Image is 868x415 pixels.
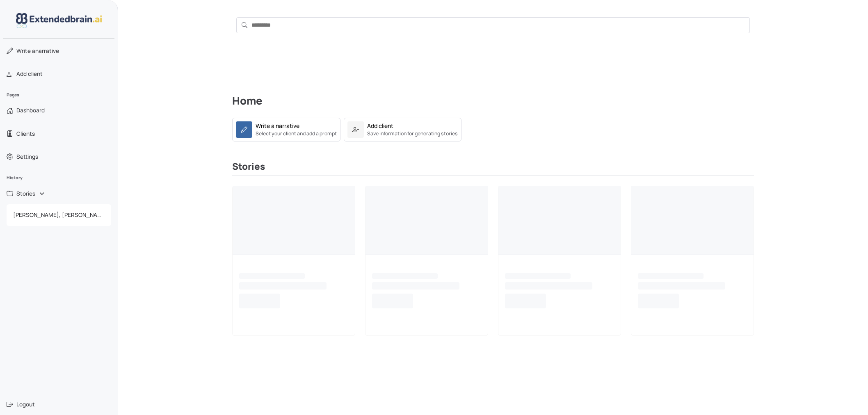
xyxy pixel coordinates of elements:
[16,130,35,138] span: Clients
[232,161,754,176] h3: Stories
[16,47,59,55] span: narrative
[344,125,461,132] a: Add clientSave information for generating stories
[7,207,111,222] a: [PERSON_NAME], [PERSON_NAME]'s Haircut Adventure at [PERSON_NAME]
[232,95,754,111] h2: Home
[10,207,108,222] span: [PERSON_NAME], [PERSON_NAME]'s Haircut Adventure at [PERSON_NAME]
[232,118,340,141] a: Write a narrativeSelect your client and add a prompt
[16,13,102,28] img: logo
[16,70,43,78] span: Add client
[16,400,35,408] span: Logout
[16,189,35,198] span: Stories
[232,125,340,132] a: Write a narrativeSelect your client and add a prompt
[256,121,299,130] div: Write a narrative
[16,47,35,55] span: Write a
[367,121,393,130] div: Add client
[344,118,461,141] a: Add clientSave information for generating stories
[16,106,45,114] span: Dashboard
[367,130,458,137] small: Save information for generating stories
[16,153,38,161] span: Settings
[256,130,337,137] small: Select your client and add a prompt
